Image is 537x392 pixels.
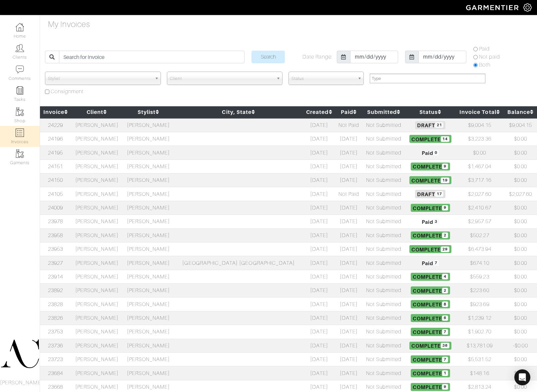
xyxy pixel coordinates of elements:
img: orders-icon-0abe47150d42831381b5fb84f609e132dff9fe21cb692f30cb5eec754e2cba89.png [16,129,24,137]
a: City, State [222,109,255,115]
span: 36 [441,343,449,348]
a: Submitted [367,109,401,115]
span: Complete [409,342,451,350]
td: $223.60 [455,284,504,297]
label: Both [479,61,490,69]
a: 23826 [48,315,63,321]
span: 21 [435,122,443,128]
td: $2,027.60 [455,187,504,201]
td: Not Submitted [362,352,405,366]
img: garmentier-logo-header-white-b43fb05a5012e4ada735d5af1a66efaba907eab6374d6393d1fbf88cb4ef424d.png [463,2,523,13]
a: 23892 [48,287,63,293]
td: [PERSON_NAME] [71,215,123,228]
a: 23736 [48,343,63,349]
span: Stylist [48,72,152,85]
a: 23753 [48,329,63,335]
td: Not Submitted [362,325,405,339]
span: Paid [420,259,441,267]
td: [PERSON_NAME] [123,228,174,242]
td: $0.00 [504,366,537,380]
a: 24150 [48,177,63,183]
td: [PERSON_NAME] [123,325,174,339]
a: 24229 [48,122,63,128]
span: Complete [411,204,450,212]
td: [DATE] [303,174,335,187]
td: [DATE] [335,311,362,325]
a: Status [419,109,441,115]
span: 14 [441,136,449,142]
img: comment-icon-a0a6a9ef722e966f86d9cbdc48e553b5cf19dbc54f86b18d962a5391bc8f6eb6.png [16,65,24,74]
td: [DATE] [335,256,362,270]
a: Created [306,109,332,115]
td: [DATE] [335,242,362,256]
span: 3 [433,219,439,224]
span: 0 [433,150,439,156]
td: [PERSON_NAME] [71,352,123,366]
td: Not Submitted [362,270,405,283]
td: [DATE] [335,160,362,173]
td: [DATE] [303,284,335,297]
td: [PERSON_NAME] [71,311,123,325]
td: Not Paid [335,118,362,132]
span: Complete [411,355,450,363]
td: $2,957.57 [455,215,504,228]
span: Complete [411,314,450,322]
td: [PERSON_NAME] [71,284,123,297]
td: [PERSON_NAME] [123,242,174,256]
td: [PERSON_NAME] [123,256,174,270]
a: 23828 [48,301,63,307]
td: [PERSON_NAME] [71,339,123,352]
td: [DATE] [303,146,335,160]
td: Not Submitted [362,160,405,173]
td: [PERSON_NAME] [123,132,174,146]
span: Complete [409,245,451,253]
td: [DATE] [303,297,335,311]
td: [PERSON_NAME] [123,160,174,173]
td: [PERSON_NAME] [71,160,123,173]
span: Complete [411,328,450,336]
td: $9,004.15 [455,118,504,132]
td: $0.00 [504,256,537,270]
td: $0.00 [504,201,537,214]
span: 7 [442,357,448,362]
a: 23914 [48,274,63,280]
span: Complete [409,176,451,184]
td: Not Submitted [362,242,405,256]
td: $559.23 [455,270,504,283]
span: 17 [435,191,443,197]
span: 9 [442,164,448,169]
td: [DATE] [335,132,362,146]
span: 2 [442,232,448,238]
td: [PERSON_NAME] [123,174,174,187]
td: $0.00 [504,174,537,187]
span: 7 [442,329,448,335]
span: Complete [409,135,451,143]
img: reminder-icon-8004d30b9f0a5d33ae49ab947aed9ed385cf756f9e5892f1edd6e32f2345188e.png [16,86,24,95]
td: Not Submitted [362,118,405,132]
span: Complete [411,231,450,239]
td: Not Submitted [362,311,405,325]
span: 4 [442,274,448,279]
a: 24009 [48,205,63,211]
td: Not Submitted [362,174,405,187]
td: Not Submitted [362,132,405,146]
td: [DATE] [303,215,335,228]
a: 24195 [48,150,63,156]
span: 6 [442,315,448,321]
td: [PERSON_NAME] [71,174,123,187]
td: $0.00 [504,297,537,311]
td: $0.00 [504,242,537,256]
td: [PERSON_NAME] [123,311,174,325]
a: 24151 [48,164,63,170]
td: [DATE] [303,270,335,283]
a: 23723 [48,356,63,362]
td: [DATE] [303,366,335,380]
td: [DATE] [303,187,335,201]
td: [PERSON_NAME] [71,366,123,380]
td: [PERSON_NAME] [123,284,174,297]
td: [DATE] [335,284,362,297]
span: Client [170,72,274,85]
td: Not Submitted [362,366,405,380]
td: $1,467.04 [455,160,504,173]
td: [PERSON_NAME] [71,297,123,311]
